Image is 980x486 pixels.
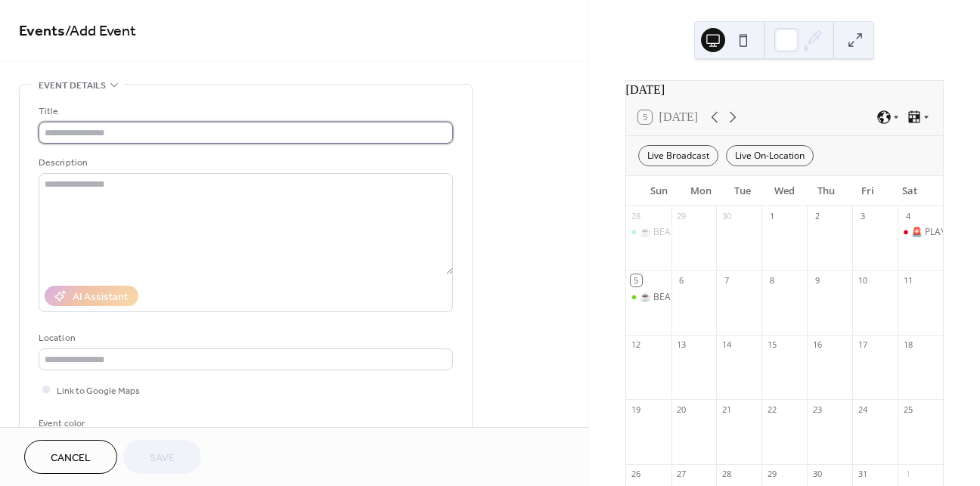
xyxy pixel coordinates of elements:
div: Live Broadcast [638,145,718,166]
div: 10 [857,274,868,286]
div: ☕ BEANS & BEATS [DATE] [640,226,754,239]
div: 28 [631,210,642,221]
div: 9 [811,274,823,286]
div: 12 [631,339,642,351]
div: 1 [766,210,777,221]
div: 11 [902,274,913,286]
a: Events [19,17,65,46]
div: 3 [857,210,868,221]
div: Thu [805,176,847,206]
div: 23 [811,404,823,415]
div: 28 [721,469,732,480]
div: ☕ BEANS & BEATS [DATE] [CLASSIC Rock & Blues [DATE]] [640,291,886,304]
div: 25 [902,404,913,415]
div: ☕ BEANS & BEATS Sunday [626,226,671,239]
div: 1 [902,469,913,480]
div: 22 [766,404,777,415]
div: Mon [680,176,721,206]
div: Live On-Location [726,145,814,166]
div: Sun [638,176,680,206]
div: 30 [811,469,823,480]
div: Fri [847,176,889,206]
div: Title [39,104,450,119]
div: 19 [631,404,642,415]
div: ☕ BEANS & BEATS Sunday [CLASSIC Rock & Blues Sunday] [626,291,671,304]
div: 26 [631,469,642,480]
div: [DATE] [626,81,943,99]
div: Tue [721,176,763,206]
div: 14 [721,339,732,351]
div: 24 [857,404,868,415]
span: Cancel [51,450,91,466]
div: 5 [631,274,642,286]
span: / Add Event [65,17,136,46]
div: Sat [889,176,931,206]
div: 31 [857,469,868,480]
div: 16 [811,339,823,351]
div: Description [39,155,450,171]
div: 29 [766,469,777,480]
div: 🚨 PLAY music DRINK wine [ACID Jazz Saturday] [898,226,943,239]
div: Wed [764,176,805,206]
div: 27 [676,469,687,480]
div: Event color [39,416,152,432]
div: 29 [676,210,687,221]
div: 2 [811,210,823,221]
div: 15 [766,339,777,351]
div: 8 [766,274,777,286]
div: 20 [676,404,687,415]
div: 18 [902,339,913,351]
span: Event details [39,78,106,94]
div: 7 [721,274,732,286]
div: 4 [902,210,913,221]
div: 21 [721,404,732,415]
div: 13 [676,339,687,351]
div: Location [39,330,450,346]
div: 17 [857,339,868,351]
button: Cancel [24,440,117,474]
span: Link to Google Maps [57,383,140,399]
div: 6 [676,274,687,286]
div: 30 [721,210,732,221]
